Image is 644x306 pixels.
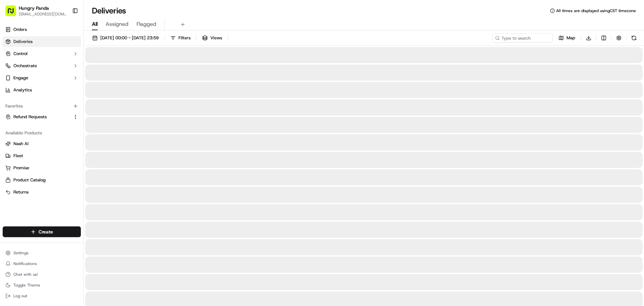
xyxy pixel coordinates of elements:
h1: Deliveries [92,5,126,16]
span: [DATE] 00:00 - [DATE] 23:59 [100,35,159,41]
button: Views [199,33,225,43]
span: Assigned [106,20,128,28]
button: Engage [3,73,81,83]
a: Refund Requests [5,114,70,120]
span: Filters [178,35,191,41]
span: Promise [13,165,29,171]
span: All times are displayed using CST timezone [556,8,636,13]
span: Map [567,35,575,41]
a: Promise [5,165,78,171]
span: Refund Requests [13,114,47,120]
button: Filters [167,33,194,43]
a: Product Catalog [5,177,78,183]
span: Toggle Theme [13,282,40,288]
div: Favorites [3,101,81,112]
button: Chat with us! [3,270,81,279]
a: Returns [5,189,78,195]
span: Chat with us! [13,272,38,277]
a: Nash AI [5,141,78,147]
span: Nash AI [13,141,29,147]
span: Control [13,51,28,57]
span: All [92,20,98,28]
button: Settings [3,248,81,258]
span: Product Catalog [13,177,46,183]
button: Create [3,226,81,237]
a: Fleet [5,153,78,159]
span: Orchestrate [13,63,37,69]
button: Fleet [3,150,81,161]
button: Log out [3,291,81,301]
button: Hungry Panda [19,5,49,11]
button: Orchestrate [3,60,81,71]
button: [DATE] 00:00 - [DATE] 23:59 [89,33,162,43]
button: Nash AI [3,138,81,149]
button: Promise [3,163,81,173]
a: Orders [3,24,81,35]
span: Orders [13,27,27,33]
span: Returns [13,189,29,195]
span: Settings [13,250,29,256]
span: Notifications [13,261,37,266]
button: Notifications [3,259,81,268]
span: Engage [13,75,28,81]
a: Analytics [3,85,81,95]
button: Hungry Panda[EMAIL_ADDRESS][DOMAIN_NAME] [3,3,69,19]
div: Available Products [3,128,81,138]
button: Control [3,48,81,59]
button: Map [555,33,578,43]
a: Deliveries [3,36,81,47]
span: Deliveries [13,39,33,45]
span: Analytics [13,87,32,93]
button: Returns [3,187,81,198]
button: [EMAIL_ADDRESS][DOMAIN_NAME] [19,11,67,17]
span: Views [210,35,222,41]
button: Refund Requests [3,112,81,122]
button: Product Catalog [3,175,81,185]
button: Refresh [629,33,639,43]
button: Toggle Theme [3,280,81,290]
span: Log out [13,293,27,299]
span: Create [39,228,53,235]
input: Type to search [492,33,553,43]
span: Flagged [137,20,156,28]
span: Fleet [13,153,23,159]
